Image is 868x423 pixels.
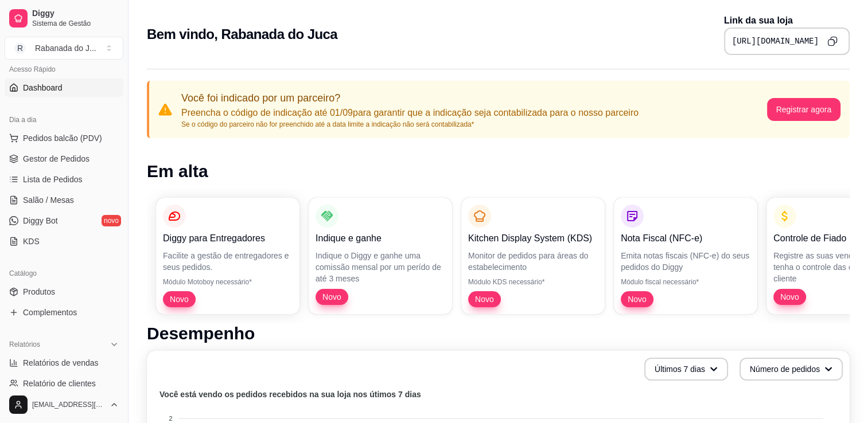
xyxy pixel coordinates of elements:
a: Complementos [5,303,123,322]
a: Gestor de Pedidos [5,150,123,168]
span: R [14,42,26,54]
span: Produtos [23,286,55,297]
span: KDS [23,236,40,247]
a: KDS [5,232,123,250]
button: Pedidos balcão (PDV) [5,129,123,147]
button: Copy to clipboard [823,32,842,50]
button: Últimos 7 dias [644,358,728,381]
button: Registrar agora [767,98,841,121]
span: Novo [165,293,193,305]
span: Dashboard [23,82,63,93]
button: Número de pedidos [739,358,843,381]
div: Acesso Rápido [5,60,123,79]
p: Facilite a gestão de entregadores e seus pedidos. [163,250,293,273]
div: Dia a dia [5,111,123,129]
span: Novo [623,293,651,305]
p: Nota Fiscal (NFC-e) [621,232,750,245]
span: Novo [470,293,499,305]
span: [EMAIL_ADDRESS][DOMAIN_NAME] [32,400,105,409]
p: Você foi indicado por um parceiro? [181,90,639,106]
tspan: 2 [169,415,172,422]
a: Dashboard [5,79,123,97]
span: Relatórios [9,340,40,349]
span: Complementos [23,307,77,318]
button: Select a team [5,37,123,60]
span: Salão / Mesas [23,194,74,206]
p: Link da sua loja [724,14,850,28]
text: Você está vendo os pedidos recebidos na sua loja nos útimos 7 dias [159,390,421,399]
p: Diggy para Entregadores [163,232,293,245]
p: Indique e ganhe [316,232,445,245]
span: Sistema de Gestão [32,19,119,28]
button: Diggy para EntregadoresFacilite a gestão de entregadores e seus pedidos.Módulo Motoboy necessário... [156,198,299,314]
p: Indique o Diggy e ganhe uma comissão mensal por um perído de até 3 meses [316,250,445,284]
button: Nota Fiscal (NFC-e)Emita notas fiscais (NFC-e) do seus pedidos do DiggyMódulo fiscal necessário*Novo [614,198,757,314]
a: Produtos [5,283,123,301]
p: Se o código do parceiro não for preenchido até a data limite a indicação não será contabilizada* [181,120,639,129]
a: Relatórios de vendas [5,354,123,372]
span: Pedidos balcão (PDV) [23,132,102,144]
h2: Bem vindo, Rabanada do Juca [147,25,337,44]
div: Rabanada do J ... [35,42,96,54]
p: Módulo KDS necessário* [468,277,598,287]
span: Diggy [32,9,119,19]
pre: [URL][DOMAIN_NAME] [732,36,819,47]
p: Kitchen Display System (KDS) [468,232,598,245]
span: Relatório de clientes [23,378,96,389]
p: Monitor de pedidos para áreas do estabelecimento [468,250,598,273]
button: Kitchen Display System (KDS)Monitor de pedidos para áreas do estabelecimentoMódulo KDS necessário... [461,198,605,314]
p: Emita notas fiscais (NFC-e) do seus pedidos do Diggy [621,250,750,273]
span: Diggy Bot [23,215,58,226]
p: Módulo Motoboy necessário* [163,277,293,287]
h1: Desempenho [147,323,850,344]
a: DiggySistema de Gestão [5,5,123,32]
p: Preencha o código de indicação até 01/09 para garantir que a indicação seja contabilizada para o ... [181,106,639,120]
div: Catálogo [5,264,123,283]
h1: Em alta [147,161,850,182]
a: Diggy Botnovo [5,211,123,230]
button: Indique e ganheIndique o Diggy e ganhe uma comissão mensal por um perído de até 3 mesesNovo [309,198,452,314]
span: Lista de Pedidos [23,174,83,185]
button: [EMAIL_ADDRESS][DOMAIN_NAME] [5,391,123,418]
a: Relatório de clientes [5,374,123,393]
span: Novo [318,291,346,303]
span: Novo [776,291,804,303]
span: Relatórios de vendas [23,357,99,369]
p: Módulo fiscal necessário* [621,277,750,287]
span: Gestor de Pedidos [23,153,89,164]
a: Lista de Pedidos [5,170,123,189]
a: Salão / Mesas [5,191,123,209]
